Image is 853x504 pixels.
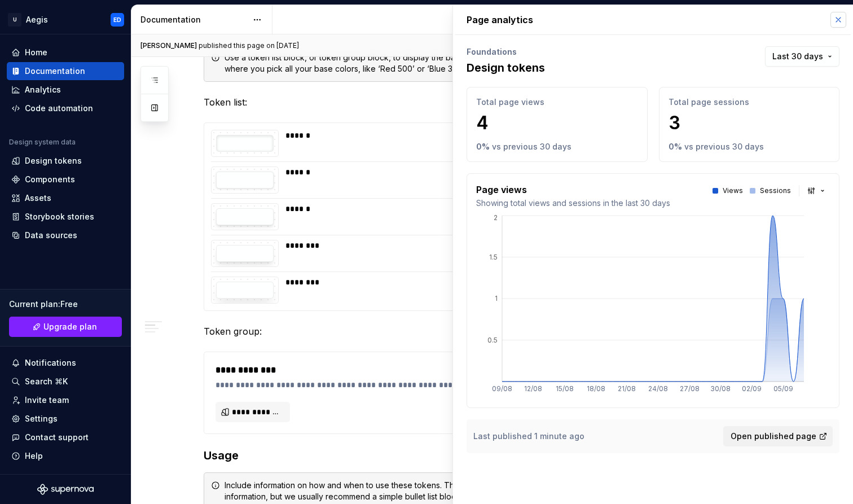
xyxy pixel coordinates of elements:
p: Token group: [204,325,605,338]
div: Contact support [25,432,89,443]
button: Search ⌘K [7,372,124,391]
p: Sessions [760,186,791,195]
a: Upgrade plan [9,317,122,337]
div: Include information on how and when to use these tokens. There are a lot of ways to show this inf... [225,480,598,502]
p: Page views [476,183,670,196]
tspan: 24/08 [648,384,668,393]
a: Documentation [7,62,124,80]
button: Contact support [7,428,124,446]
a: Data sources [7,226,124,244]
div: Help [25,450,43,462]
p: 0 % [476,141,490,152]
div: Code automation [25,103,93,114]
tspan: 02/09 [742,384,762,393]
a: Components [7,170,124,189]
div: Settings [25,413,58,424]
p: Last published 1 minute ago [473,431,584,442]
p: vs previous 30 days [684,141,764,152]
tspan: 30/08 [710,384,731,393]
div: Documentation [140,14,247,25]
button: UAegisED [2,7,129,32]
a: Invite team [7,391,124,409]
div: U [8,13,21,27]
a: Home [7,43,124,62]
span: Last 30 days [772,51,823,62]
h3: Usage [204,448,605,463]
p: Showing total views and sessions in the last 30 days [476,198,670,209]
p: Total page views [476,97,638,108]
div: Notifications [25,357,76,369]
tspan: 21/08 [618,384,636,393]
p: 0 % [669,141,682,152]
div: Analytics [25,84,61,95]
p: 4 [476,112,638,134]
tspan: 18/08 [587,384,605,393]
a: Assets [7,189,124,207]
button: Open published page [723,426,833,446]
a: Design tokens [7,152,124,170]
p: Page analytics [467,5,839,34]
button: Notifications [7,354,124,372]
div: Invite team [25,395,69,406]
p: Design tokens [467,60,545,76]
p: Total page sessions [669,97,830,108]
div: Data sources [25,230,77,241]
div: Storybook stories [25,211,94,222]
tspan: 05/09 [773,384,793,393]
span: Open published page [731,431,816,442]
button: Last 30 days [765,46,839,67]
svg: Supernova Logo [37,484,94,495]
p: vs previous 30 days [492,141,571,152]
div: Documentation [25,65,85,77]
p: Foundations [467,46,545,58]
div: Current plan : Free [9,299,122,310]
tspan: 15/08 [556,384,574,393]
div: Home [25,47,47,58]
p: Views [723,186,743,195]
tspan: 1.5 [489,253,498,261]
a: Analytics [7,81,124,99]
a: Storybook stories [7,208,124,226]
p: Token list: [204,95,605,109]
tspan: 2 [494,213,498,222]
p: 3 [669,112,830,134]
div: Components [25,174,75,185]
div: Aegis [26,14,48,25]
tspan: 1 [495,294,498,303]
tspan: 09/08 [492,384,512,393]
div: Search ⌘K [25,376,68,387]
div: Design tokens [25,155,82,166]
tspan: 27/08 [680,384,700,393]
div: Design system data [9,138,76,147]
tspan: 0.5 [487,336,498,344]
button: Help [7,447,124,465]
div: ED [113,15,121,24]
a: Code automation [7,99,124,117]
a: Settings [7,410,124,428]
tspan: 12/08 [524,384,542,393]
span: Upgrade plan [43,321,97,332]
span: [PERSON_NAME] [140,41,197,50]
div: published this page on [DATE] [199,41,299,50]
div: Use a token list block, or token group block, to display the base set of tokens for this style. T... [225,52,598,74]
div: Assets [25,192,51,204]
